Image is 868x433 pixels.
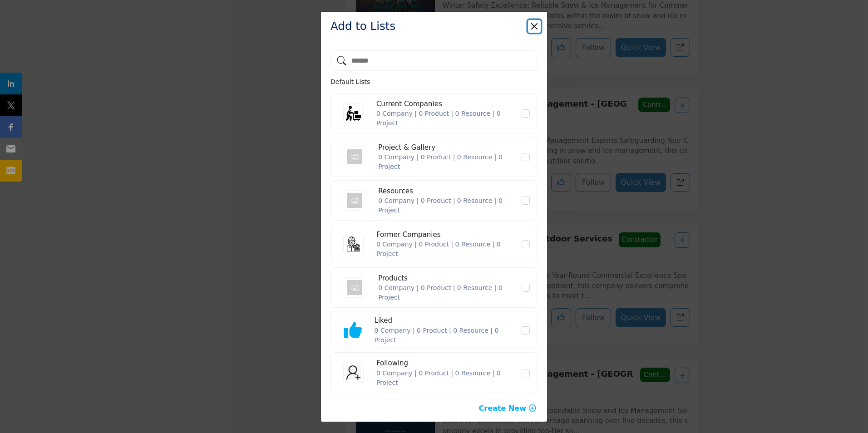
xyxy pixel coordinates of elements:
div: Current Companies [376,99,521,109]
img: Resources icon [344,190,365,211]
div: 0 Company | 0 Product | 0 Resource | 0 Project [378,283,521,302]
div: Following [376,358,521,369]
div: 0 Company | 0 Product | 0 Resource | 0 Project [376,109,521,128]
div: 0 Company | 0 Product | 0 Resource | 0 Project [376,369,521,388]
img: Current Companies icon [343,103,364,123]
button: Close [528,20,541,33]
label: Resources [521,197,531,205]
label: Products [521,284,531,292]
div: Project & Gallery [378,143,521,153]
img: Project & Gallery icon [344,147,365,167]
img: Following icon [343,362,364,383]
div: 0 Company | 0 Product | 0 Resource | 0 Project [375,326,521,345]
label: Project & Gallery [521,153,531,161]
div: Resources [378,186,521,197]
button: Create New [479,399,536,418]
div: Products [378,273,521,284]
p: Default Lists [330,77,538,87]
h3: Add to Lists [330,18,395,35]
label: Former Companies [521,240,531,248]
div: 0 Company | 0 Product | 0 Resource | 0 Project [376,240,521,259]
img: Former Companies icon [343,234,364,254]
label: Following [521,369,531,377]
div: Former Companies [376,230,521,240]
div: 0 Company | 0 Product | 0 Resource | 0 Project [378,153,521,172]
div: Liked [375,315,521,326]
span: Create New [479,404,526,413]
img: Products icon [344,277,365,298]
div: 0 Company | 0 Product | 0 Resource | 0 Project [378,196,521,215]
input: Search Keyword [330,50,538,71]
label: Current Companies [521,109,531,118]
label: Likes [521,326,531,335]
